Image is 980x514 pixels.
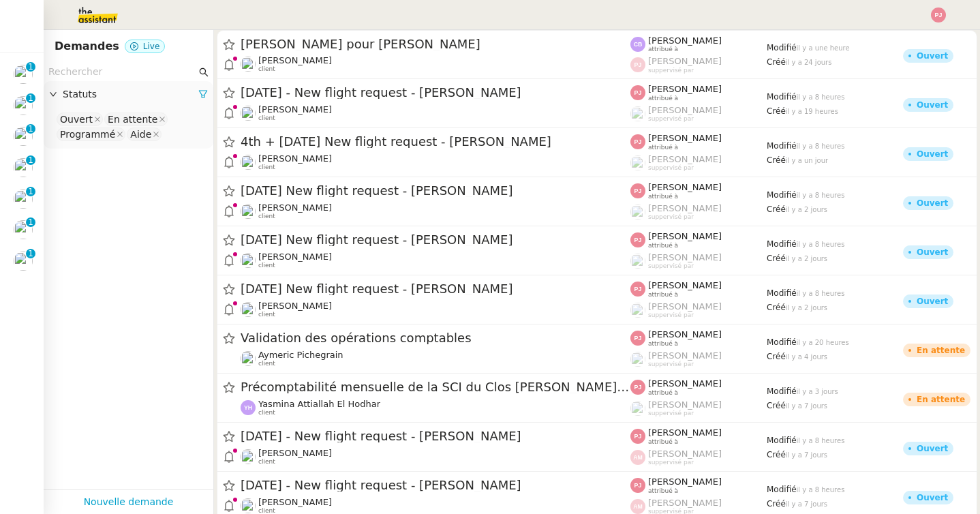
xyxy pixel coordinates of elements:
[258,115,275,122] span: client
[648,329,722,339] span: [PERSON_NAME]
[241,204,256,219] img: users%2FC9SBsJ0duuaSgpQFj5LgoEX8n0o2%2Favatar%2Fec9d51b8-9413-4189-adfb-7be4d8c96a3c
[797,486,845,494] span: il y a 8 heures
[57,112,103,126] nz-select-item: Ouvert
[258,202,332,213] span: [PERSON_NAME]
[797,241,845,248] span: il y a 8 heures
[648,105,722,115] span: [PERSON_NAME]
[797,437,845,444] span: il y a 8 heures
[767,401,786,410] span: Créé
[648,115,694,123] span: suppervisé par
[241,399,630,417] app-user-detailed-label: client
[648,378,722,389] span: [PERSON_NAME]
[258,252,332,262] span: [PERSON_NAME]
[630,280,767,298] app-user-label: attribué à
[48,64,196,80] input: Rechercher
[767,43,797,52] span: Modifié
[258,65,275,73] span: client
[258,104,332,115] span: [PERSON_NAME]
[630,205,645,220] img: users%2FoFdbodQ3TgNoWt9kP3GXAs5oaCq1%2Favatar%2Fprofile-pic.png
[767,190,797,200] span: Modifié
[130,128,151,140] div: Aide
[241,283,630,295] span: [DATE] New flight request - [PERSON_NAME]
[917,494,948,502] div: Ouvert
[648,459,694,466] span: suppervisé par
[917,150,948,158] div: Ouvert
[767,337,797,347] span: Modifié
[630,378,767,396] app-user-label: attribué à
[648,361,694,368] span: suppervisé par
[241,350,630,367] app-user-detailed-label: client
[767,499,786,509] span: Créé
[786,206,827,213] span: il y a 2 jours
[767,254,786,263] span: Créé
[241,38,630,50] span: [PERSON_NAME] pour [PERSON_NAME]
[241,479,630,492] span: [DATE] - New flight request - [PERSON_NAME]
[630,106,645,121] img: users%2FoFdbodQ3TgNoWt9kP3GXAs5oaCq1%2Favatar%2Fprofile-pic.png
[241,253,256,268] img: users%2FC9SBsJ0duuaSgpQFj5LgoEX8n0o2%2Favatar%2Fec9d51b8-9413-4189-adfb-7be4d8c96a3c
[648,350,722,361] span: [PERSON_NAME]
[26,62,35,72] nz-badge-sup: 1
[648,438,678,446] span: attribué à
[258,153,332,164] span: [PERSON_NAME]
[630,183,645,198] img: svg
[767,205,786,214] span: Créé
[241,55,630,73] app-user-detailed-label: client
[648,410,694,417] span: suppervisé par
[241,136,630,148] span: 4th + [DATE] New flight request - [PERSON_NAME]
[241,106,256,121] img: users%2FC9SBsJ0duuaSgpQFj5LgoEX8n0o2%2Favatar%2Fec9d51b8-9413-4189-adfb-7be4d8c96a3c
[630,56,767,74] app-user-label: suppervisé par
[648,35,722,46] span: [PERSON_NAME]
[241,87,630,99] span: [DATE] - New flight request - [PERSON_NAME]
[14,96,33,115] img: users%2FC9SBsJ0duuaSgpQFj5LgoEX8n0o2%2Favatar%2Fec9d51b8-9413-4189-adfb-7be4d8c96a3c
[767,106,786,116] span: Créé
[630,203,767,221] app-user-label: suppervisé par
[648,46,678,53] span: attribué à
[630,57,645,72] img: svg
[797,192,845,199] span: il y a 8 heures
[648,340,678,348] span: attribué à
[241,302,256,317] img: users%2FC9SBsJ0duuaSgpQFj5LgoEX8n0o2%2Favatar%2Fec9d51b8-9413-4189-adfb-7be4d8c96a3c
[241,301,630,318] app-user-detailed-label: client
[630,450,645,465] img: svg
[767,288,797,298] span: Modifié
[26,155,35,165] nz-badge-sup: 1
[648,56,722,66] span: [PERSON_NAME]
[648,301,722,312] span: [PERSON_NAME]
[786,353,827,361] span: il y a 4 jours
[767,141,797,151] span: Modifié
[630,499,645,514] img: svg
[648,399,722,410] span: [PERSON_NAME]
[26,93,35,103] nz-badge-sup: 1
[630,105,767,123] app-user-label: suppervisé par
[60,128,115,140] div: Programmé
[917,199,948,207] div: Ouvert
[241,448,630,466] app-user-detailed-label: client
[60,113,93,125] div: Ouvert
[630,331,645,346] img: svg
[786,59,832,66] span: il y a 24 jours
[630,449,767,466] app-user-label: suppervisé par
[767,485,797,494] span: Modifié
[648,312,694,319] span: suppervisé par
[28,124,33,136] p: 1
[797,339,849,346] span: il y a 20 heures
[44,81,213,108] div: Statuts
[241,351,256,366] img: users%2F1PNv5soDtMeKgnH5onPMHqwjzQn1%2Favatar%2Fd0f44614-3c2d-49b8-95e9-0356969fcfd1
[108,113,157,125] div: En attente
[14,127,33,146] img: users%2FC9SBsJ0duuaSgpQFj5LgoEX8n0o2%2Favatar%2Fec9d51b8-9413-4189-adfb-7be4d8c96a3c
[258,55,332,65] span: [PERSON_NAME]
[648,67,694,74] span: suppervisé par
[26,249,35,258] nz-badge-sup: 1
[258,497,332,507] span: [PERSON_NAME]
[241,104,630,122] app-user-detailed-label: client
[917,297,948,305] div: Ouvert
[258,399,380,409] span: Yasmina Attiallah El Hodhar
[767,92,797,102] span: Modifié
[241,202,630,220] app-user-detailed-label: client
[648,144,678,151] span: attribué à
[630,352,645,367] img: users%2FoFdbodQ3TgNoWt9kP3GXAs5oaCq1%2Favatar%2Fprofile-pic.png
[26,124,35,134] nz-badge-sup: 1
[648,213,694,221] span: suppervisé par
[143,42,160,51] span: Live
[241,153,630,171] app-user-detailed-label: client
